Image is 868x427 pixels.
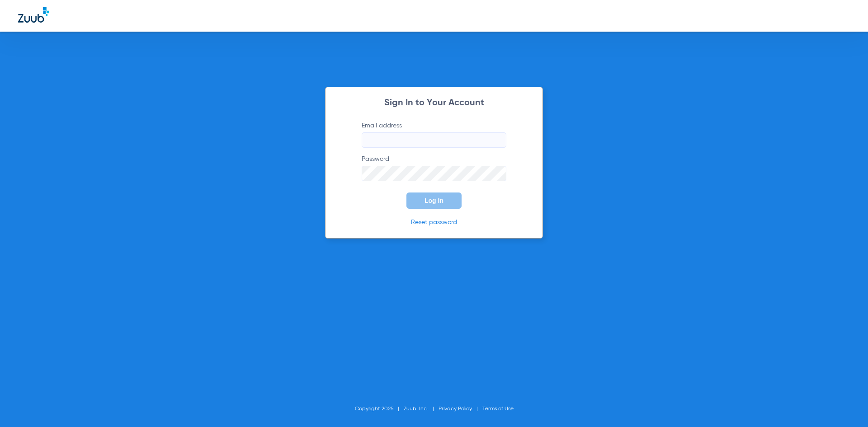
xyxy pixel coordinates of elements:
[362,132,506,148] input: Email address
[362,166,506,181] input: Password
[404,404,439,413] li: Zuub, Inc.
[18,7,49,23] img: Zuub Logo
[355,404,404,413] li: Copyright 2025
[348,99,520,108] h2: Sign In to Your Account
[406,192,462,209] button: Log In
[411,219,457,225] a: Reset password
[362,121,506,148] label: Email address
[362,155,506,181] label: Password
[425,197,443,204] span: Log In
[439,406,472,412] a: Privacy Policy
[482,406,514,412] a: Terms of Use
